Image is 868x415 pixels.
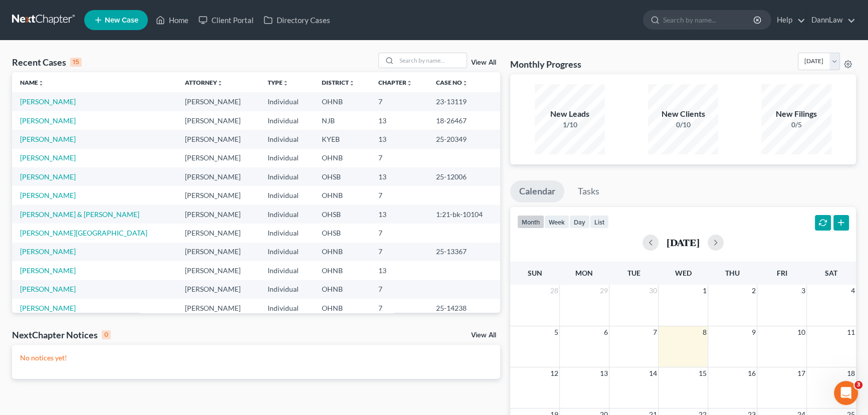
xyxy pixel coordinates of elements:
button: day [569,215,590,229]
div: New Leads [535,108,605,120]
a: Typeunfold_more [268,79,289,86]
div: New Filings [761,108,831,120]
td: 13 [370,130,428,148]
div: 1/10 [535,120,605,130]
a: [PERSON_NAME] [20,191,76,199]
span: Thu [725,269,740,277]
button: week [544,215,569,229]
td: Individual [260,130,314,148]
td: [PERSON_NAME] [177,130,260,148]
i: unfold_more [406,80,412,86]
a: [PERSON_NAME] [20,116,76,125]
span: 12 [549,367,559,379]
td: OHNB [314,186,370,204]
td: NJB [314,111,370,130]
h2: [DATE] [667,237,700,248]
button: list [590,215,609,229]
span: 14 [648,367,658,379]
i: unfold_more [283,80,289,86]
a: [PERSON_NAME] [20,153,76,162]
span: 30 [648,285,658,297]
td: 13 [370,205,428,224]
td: [PERSON_NAME] [177,280,260,299]
i: unfold_more [349,80,355,86]
a: Home [151,11,193,29]
td: [PERSON_NAME] [177,92,260,111]
p: No notices yet! [20,353,492,363]
td: [PERSON_NAME] [177,111,260,130]
div: NextChapter Notices [12,329,111,341]
td: 7 [370,280,428,299]
td: 7 [370,224,428,242]
td: 7 [370,299,428,317]
a: View All [471,59,496,66]
span: 11 [846,326,856,338]
td: Individual [260,111,314,130]
td: OHNB [314,243,370,261]
td: [PERSON_NAME] [177,205,260,224]
td: 7 [370,243,428,261]
span: Tue [627,269,640,277]
td: [PERSON_NAME] [177,167,260,186]
a: Calendar [510,180,564,202]
span: Sat [825,269,837,277]
span: 2 [751,285,757,297]
td: 18-26467 [428,111,500,130]
div: 0/5 [761,120,831,130]
span: Sun [528,269,542,277]
td: Individual [260,92,314,111]
td: [PERSON_NAME] [177,299,260,317]
td: [PERSON_NAME] [177,243,260,261]
span: 3 [800,285,806,297]
div: Recent Cases [12,56,82,68]
td: 13 [370,261,428,280]
td: 13 [370,167,428,186]
td: Individual [260,149,314,167]
a: View All [471,332,496,339]
a: [PERSON_NAME] & [PERSON_NAME] [20,210,139,219]
td: Individual [260,224,314,242]
td: 25-14238 [428,299,500,317]
span: 15 [698,367,708,379]
a: [PERSON_NAME] [20,304,76,312]
td: [PERSON_NAME] [177,149,260,167]
td: Individual [260,280,314,299]
div: 15 [70,58,82,67]
span: 10 [796,326,806,338]
td: Individual [260,167,314,186]
a: [PERSON_NAME] [20,97,76,106]
span: 3 [854,381,862,389]
td: Individual [260,243,314,261]
td: [PERSON_NAME] [177,224,260,242]
td: OHSB [314,205,370,224]
div: 0/10 [648,120,718,130]
a: [PERSON_NAME] [20,266,76,275]
span: 16 [747,367,757,379]
td: 25-12006 [428,167,500,186]
td: [PERSON_NAME] [177,261,260,280]
td: 7 [370,149,428,167]
span: 9 [751,326,757,338]
input: Search by name... [663,11,755,29]
a: Attorneyunfold_more [185,79,223,86]
td: Individual [260,299,314,317]
a: Chapterunfold_more [378,79,412,86]
span: New Case [105,17,138,24]
span: 18 [846,367,856,379]
a: Help [772,11,805,29]
td: 25-20349 [428,130,500,148]
span: 5 [553,326,559,338]
td: OHNB [314,280,370,299]
td: 25-13367 [428,243,500,261]
span: Fri [777,269,787,277]
span: 7 [652,326,658,338]
td: OHNB [314,299,370,317]
button: month [517,215,544,229]
td: 1:21-bk-10104 [428,205,500,224]
td: 7 [370,186,428,204]
div: New Clients [648,108,718,120]
td: Individual [260,261,314,280]
span: 4 [850,285,856,297]
td: 23-13119 [428,92,500,111]
i: unfold_more [38,80,44,86]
